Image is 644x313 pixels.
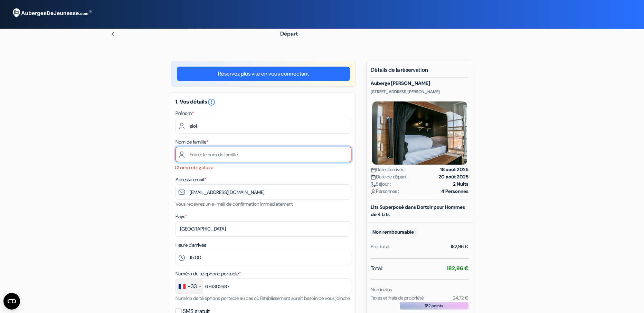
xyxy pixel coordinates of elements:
small: 24,72 € [453,295,468,301]
img: calendar.svg [371,175,376,180]
button: CMP-Widget öffnen [3,293,20,310]
input: Entrer le nom de famille [176,147,351,162]
label: Pays [176,213,187,220]
label: Heure d'arrivée [176,242,206,249]
span: Date de départ : [371,173,409,180]
div: 182,96 € [451,243,468,250]
img: user_icon.svg [371,189,376,194]
small: Vous recevrez un e-mail de confirmation immédiatement [176,201,293,207]
img: calendar.svg [371,167,376,173]
p: [STREET_ADDRESS][PERSON_NAME] [371,89,468,95]
span: Total: [371,264,383,273]
div: France: +33 [176,279,203,294]
label: Numéro de telephone portable [176,270,241,277]
strong: 20 août 2025 [438,173,468,180]
strong: 182,96 € [447,265,468,272]
small: Non remboursable [371,227,416,237]
small: Non inclus [371,286,392,293]
span: 182 points [425,303,443,309]
small: Taxes et frais de propriété: [371,295,425,301]
span: Départ [280,30,298,37]
label: Nom de famille [176,138,208,146]
span: Séjour : [371,180,391,188]
h5: 1. Vos détails [176,98,351,106]
div: +33 [188,282,197,291]
label: Adresse email [176,176,206,183]
input: Entrez votre prénom [176,118,351,134]
img: left_arrow.svg [110,31,116,37]
strong: 18 août 2025 [440,166,468,173]
input: Entrer adresse e-mail [176,184,351,200]
i: error_outline [207,98,216,106]
input: 6 12 34 56 78 [176,278,351,294]
img: AubergesDeJeunesse.com [8,4,95,22]
img: moon.svg [371,182,376,187]
a: error_outline [207,98,216,105]
small: Numéro de téléphone portable au cas où l'établissement aurait besoin de vous joindre [176,295,350,301]
h5: Auberge [PERSON_NAME] [371,80,468,86]
a: Réservez plus vite en vous connectant [177,67,350,81]
strong: 4 Personnes [441,188,468,195]
b: Lits Superposé dans Dortoir pour Hommes de 4 Lits [371,204,465,217]
div: Prix total : [371,243,391,250]
strong: 2 Nuits [453,180,468,188]
span: Personnes : [371,188,399,195]
h5: Détails de la réservation [371,67,468,78]
li: Champ obligatoire [175,164,351,171]
span: Date d'arrivée : [371,166,406,173]
label: Prénom [176,110,194,117]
